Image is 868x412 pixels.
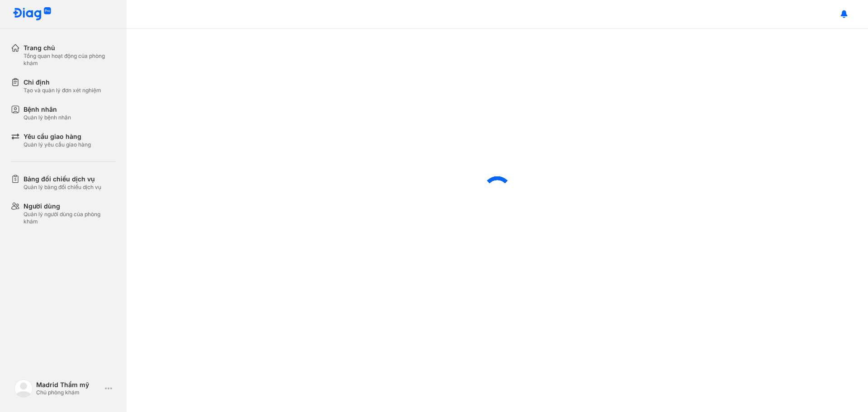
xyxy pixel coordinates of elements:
div: Quản lý người dùng của phòng khám [24,211,116,225]
div: Quản lý bệnh nhân [24,114,71,121]
div: Bảng đối chiếu dịch vụ [24,175,101,184]
div: Trang chủ [24,43,116,52]
div: Người dùng [24,202,116,211]
div: Quản lý yêu cầu giao hàng [24,141,91,148]
div: Madrid Thẩm mỹ [36,381,101,389]
img: logo [13,7,52,21]
div: Bệnh nhân [24,105,71,114]
div: Chỉ định [24,78,101,87]
div: Quản lý bảng đối chiếu dịch vụ [24,184,101,191]
img: logo [14,379,33,398]
div: Chủ phòng khám [36,389,101,396]
div: Tạo và quản lý đơn xét nghiệm [24,87,101,94]
div: Yêu cầu giao hàng [24,132,91,141]
div: Tổng quan hoạt động của phòng khám [24,52,116,67]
